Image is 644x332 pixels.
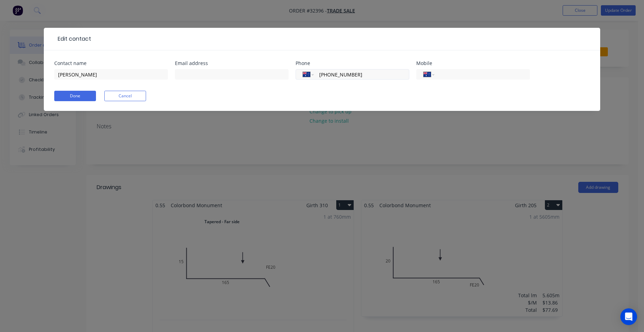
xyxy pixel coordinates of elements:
[416,61,530,66] div: Mobile
[296,61,409,66] div: Phone
[620,308,637,325] div: Open Intercom Messenger
[175,61,289,66] div: Email address
[54,35,91,43] div: Edit contact
[54,91,96,101] button: Done
[104,91,146,101] button: Cancel
[54,61,168,66] div: Contact name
